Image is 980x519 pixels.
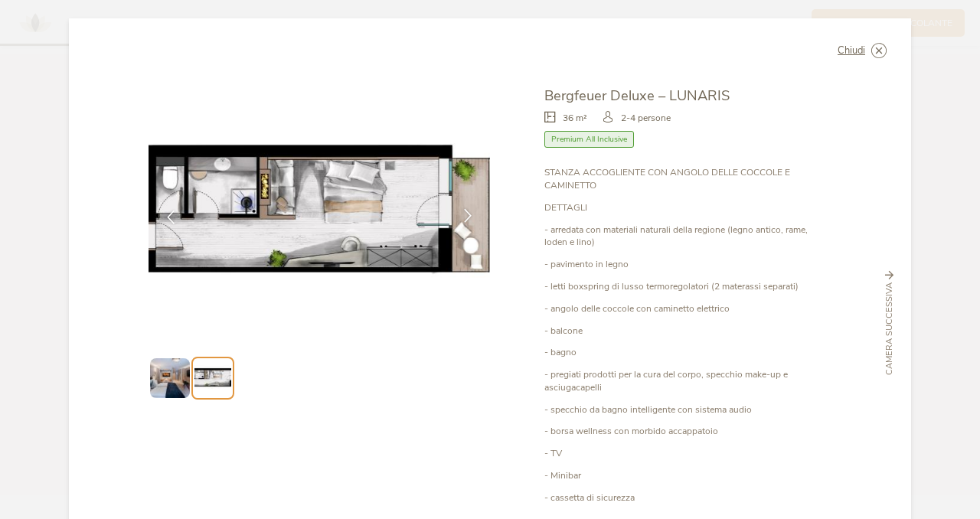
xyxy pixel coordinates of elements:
span: 2-4 persone [621,112,671,125]
img: Preview [150,358,189,397]
p: STANZA ACCOGLIENTE CON ANGOLO DELLE COCCOLE E CAMINETTO [544,166,831,192]
p: - specchio da bagno intelligente con sistema audio [544,403,831,416]
span: 36 m² [563,112,587,125]
p: - angolo delle coccole con caminetto elettrico [544,302,831,315]
p: - bagno [544,346,831,359]
p: - TV [544,447,831,460]
p: - pregiati prodotti per la cura del corpo, specchio make-up e asciugacapelli [544,368,831,394]
p: - letti boxspring di lusso termoregolatori (2 materassi separati) [544,280,831,293]
img: Preview [194,360,230,396]
p: - Minibar [544,469,831,482]
span: Premium All Inclusive [544,131,634,149]
span: Chiudi [838,46,865,56]
p: - balcone [544,325,831,338]
p: - borsa wellness con morbido accappatoio [544,425,831,438]
p: - pavimento in legno [544,258,831,271]
p: - cassetta di sicurezza [544,491,831,504]
p: DETTAGLI [544,201,831,214]
p: - arredata con materiali naturali della regione (legno antico, rame, loden e lino) [544,224,831,250]
img: Bergfeuer Deluxe – LUNARIS [149,86,490,341]
span: Camera successiva [884,282,896,375]
span: Bergfeuer Deluxe – LUNARIS [544,86,730,105]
